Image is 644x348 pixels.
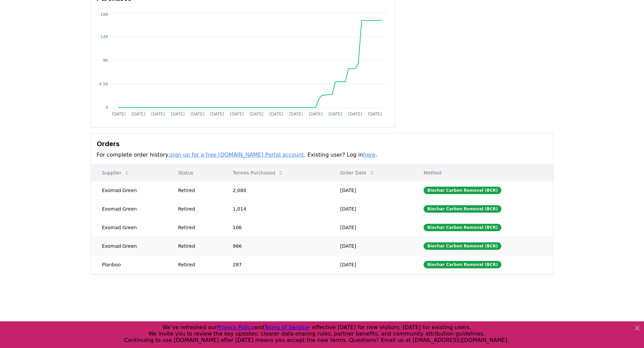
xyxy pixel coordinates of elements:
tspan: 9K [103,58,109,63]
p: Method [418,169,547,176]
td: [DATE] [329,255,413,274]
div: Retired [178,261,217,268]
td: Planboo [91,255,167,274]
div: Biochar Carbon Removal (BCR) [424,261,501,268]
td: 106 [222,218,330,237]
tspan: [DATE] [249,112,263,116]
td: [DATE] [329,181,413,199]
td: [DATE] [329,237,413,255]
tspan: 0 [105,105,108,110]
tspan: [DATE] [190,112,204,116]
button: Order Date [335,166,380,180]
tspan: [DATE] [328,112,342,116]
div: Retired [178,187,217,194]
tspan: [DATE] [131,112,145,116]
tspan: 18K [100,12,108,17]
div: Biochar Carbon Removal (BCR) [424,224,501,231]
td: Exomad Green [91,181,167,199]
td: Exomad Green [91,237,167,255]
tspan: [DATE] [230,112,244,116]
div: Biochar Carbon Removal (BCR) [424,205,501,213]
tspan: [DATE] [112,112,125,116]
button: Supplier [97,166,135,180]
tspan: 14K [100,34,108,39]
tspan: [DATE] [210,112,224,116]
tspan: [DATE] [151,112,165,116]
p: For complete order history, . Existing user? Log in . [97,151,548,159]
td: Exomad Green [91,199,167,218]
td: 1,014 [222,199,330,218]
tspan: [DATE] [171,112,185,116]
td: 966 [222,237,330,255]
a: sign up for a free [DOMAIN_NAME] Portal account [170,152,304,158]
td: Exomad Green [91,218,167,237]
div: Biochar Carbon Removal (BCR) [424,187,501,194]
div: Biochar Carbon Removal (BCR) [424,242,501,250]
a: here [363,152,375,158]
button: Tonnes Purchased [228,166,289,180]
tspan: 4.5K [99,82,109,86]
tspan: [DATE] [368,112,382,116]
td: 287 [222,255,330,274]
div: Retired [178,224,217,231]
td: [DATE] [329,199,413,218]
tspan: [DATE] [309,112,323,116]
tspan: [DATE] [289,112,303,116]
tspan: [DATE] [269,112,283,116]
div: Retired [178,206,217,212]
td: 2,080 [222,181,330,199]
td: [DATE] [329,218,413,237]
p: Status [173,169,217,176]
div: Retired [178,243,217,249]
tspan: [DATE] [348,112,362,116]
h3: Orders [97,139,548,149]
